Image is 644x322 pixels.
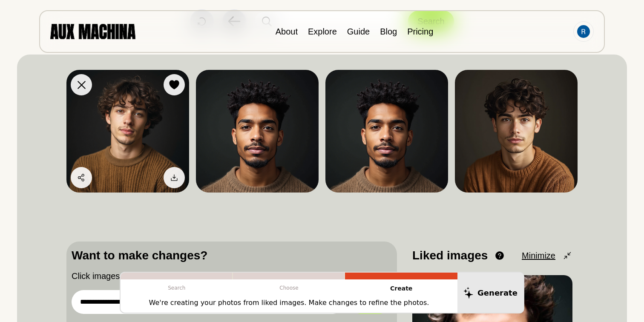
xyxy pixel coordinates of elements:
p: Choose [233,279,345,296]
a: Pricing [407,27,433,36]
a: Blog [380,27,397,36]
p: We're creating your photos from liked images. Make changes to refine the photos. [149,298,429,308]
img: AUX MACHINA [50,24,135,39]
a: About [276,27,298,36]
b: Edit [288,271,304,281]
img: Search result [325,70,448,193]
p: Search [121,279,233,296]
button: Minimize [522,249,572,262]
img: Search result [196,70,319,193]
img: Avatar [577,25,590,38]
img: Search result [66,70,189,193]
p: Want to make changes? [72,247,392,264]
span: Minimize [522,249,555,262]
img: Search result [455,70,578,193]
button: Generate [457,273,523,313]
a: Explore [308,27,337,36]
p: Liked images [412,247,488,264]
p: Create [345,279,457,298]
a: Guide [347,27,370,36]
p: Click images to select them. Type your change, then click to apply it. [72,270,392,282]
